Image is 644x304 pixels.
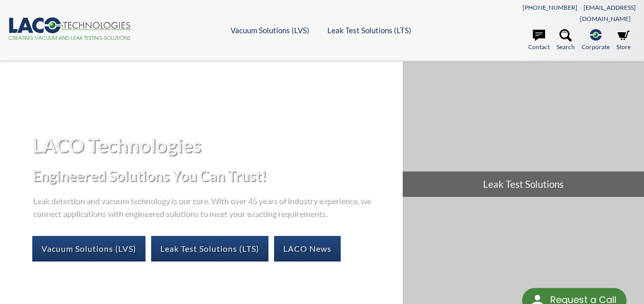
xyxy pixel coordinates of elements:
[151,236,268,262] a: Leak Test Solutions (LTS)
[32,193,376,220] p: Leak detection and vacuum technology is our core. With over 45 years of industry experience, we c...
[403,171,644,197] span: Leak Test Solutions
[231,26,309,35] a: Vacuum Solutions (LVS)
[32,133,394,158] h1: LACO Technologies
[32,236,146,262] a: Vacuum Solutions (LVS)
[616,29,631,52] a: Store
[523,4,577,11] a: [PHONE_NUMBER]
[274,236,341,262] a: LACO News
[32,166,394,185] h2: Engineered Solutions You Can Trust!
[403,61,644,197] a: Leak Test Solutions
[327,26,411,35] a: Leak Test Solutions (LTS)
[580,4,636,23] a: [EMAIL_ADDRESS][DOMAIN_NAME]
[581,42,610,52] span: Corporate
[528,29,550,52] a: Contact
[556,29,575,52] a: Search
